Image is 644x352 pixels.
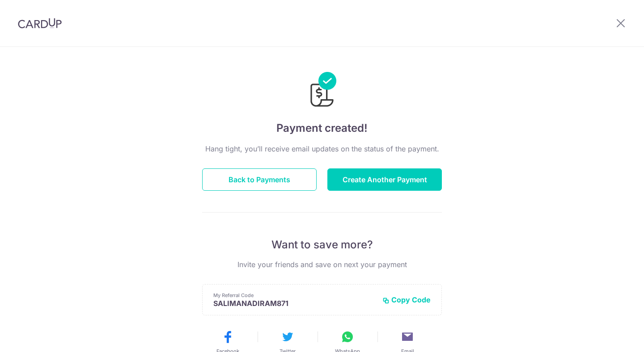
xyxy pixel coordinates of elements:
[202,168,317,191] button: Back to Payments
[18,18,62,29] img: CardUp
[202,238,442,252] p: Want to save more?
[586,325,635,348] iframe: Opens a widget where you can find more information
[202,143,442,154] p: Hang tight, you’ll receive email updates on the status of the payment.
[213,299,375,308] p: SALIMANADIRAM871
[327,168,442,191] button: Create Another Payment
[202,259,442,270] p: Invite your friends and save on next your payment
[213,292,375,299] p: My Referral Code
[382,295,431,304] button: Copy Code
[202,120,442,136] h4: Payment created!
[308,72,336,109] img: Payments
